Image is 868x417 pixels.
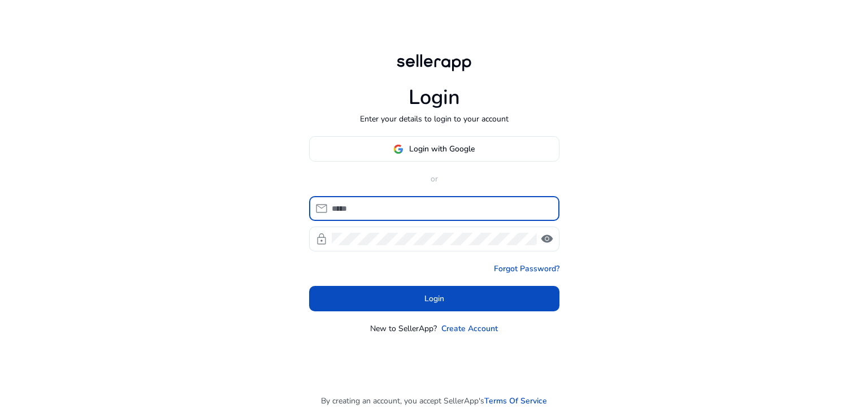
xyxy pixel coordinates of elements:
[309,136,559,162] button: Login with Google
[441,323,498,335] a: Create Account
[484,395,547,407] a: Terms Of Service
[315,202,328,215] span: mail
[309,173,559,185] p: or
[494,263,559,275] a: Forgot Password?
[409,143,475,155] span: Login with Google
[309,286,559,311] button: Login
[315,232,328,246] span: lock
[370,323,437,335] p: New to SellerApp?
[424,293,444,305] span: Login
[540,232,554,246] span: visibility
[393,144,403,154] img: google-logo.svg
[360,113,509,125] p: Enter your details to login to your account
[409,85,460,110] h1: Login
